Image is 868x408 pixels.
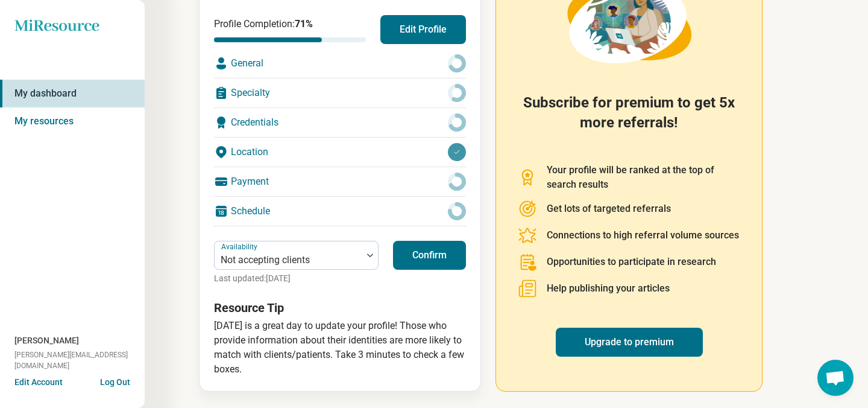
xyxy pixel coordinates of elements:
button: Log Out [100,376,130,386]
div: Schedule [214,197,466,226]
h3: Resource Tip [214,299,466,316]
button: Confirm [393,241,466,270]
p: Help publishing your articles [547,281,670,296]
p: Get lots of targeted referrals [547,202,671,216]
div: Credentials [214,108,466,137]
div: Open chat [817,360,854,396]
p: [DATE] is a great day to update your profile! Those who provide information about their identitie... [214,319,466,377]
span: [PERSON_NAME][EMAIL_ADDRESS][DOMAIN_NAME] [14,349,145,371]
button: Edit Profile [380,15,466,44]
div: Payment [214,167,466,196]
p: Connections to high referral volume sources [547,228,739,243]
span: 71 % [295,18,313,30]
label: Availability [221,243,260,251]
p: Last updated: [DATE] [214,272,379,285]
span: [PERSON_NAME] [14,334,79,347]
p: Opportunities to participate in research [547,255,716,269]
h2: Subscribe for premium to get 5x more referrals! [518,93,740,148]
a: Upgrade to premium [556,328,703,357]
div: Profile Completion: [214,17,366,42]
p: Your profile will be ranked at the top of search results [547,163,740,192]
div: General [214,49,466,78]
div: Specialty [214,78,466,107]
div: Location [214,138,466,167]
button: Edit Account [14,376,63,389]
